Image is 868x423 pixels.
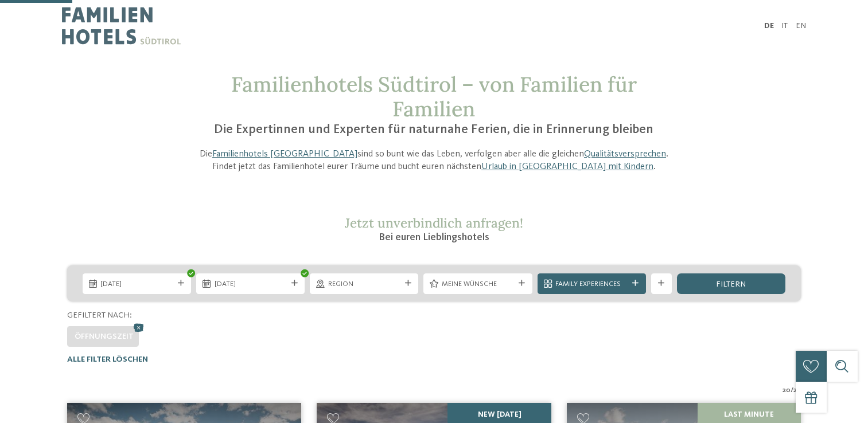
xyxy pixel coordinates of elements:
span: [DATE] [100,279,173,289]
a: DE [764,22,774,30]
a: Familienhotels [GEOGRAPHIC_DATA] [212,150,357,159]
span: 27 [793,385,801,395]
span: Bei euren Lieblingshotels [379,232,489,242]
span: filtern [716,280,746,288]
span: Öffnungszeit [75,332,134,340]
span: 20 [783,385,791,395]
span: Alle Filter löschen [67,355,148,363]
a: EN [796,22,806,30]
span: Jetzt unverbindlich anfragen! [345,214,523,231]
span: / [791,385,793,395]
span: Familienhotels Südtirol – von Familien für Familien [231,71,637,122]
span: Region [328,279,400,289]
span: Gefiltert nach: [67,311,132,319]
a: Qualitätsversprechen [584,150,666,159]
span: Family Experiences [555,279,628,289]
a: IT [781,22,788,30]
a: Urlaub in [GEOGRAPHIC_DATA] mit Kindern [481,162,653,171]
span: [DATE] [215,279,287,289]
p: Die sind so bunt wie das Leben, verfolgen aber alle die gleichen . Findet jetzt das Familienhotel... [189,148,680,174]
span: Meine Wünsche [442,279,514,289]
span: Die Expertinnen und Experten für naturnahe Ferien, die in Erinnerung bleiben [214,123,653,136]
